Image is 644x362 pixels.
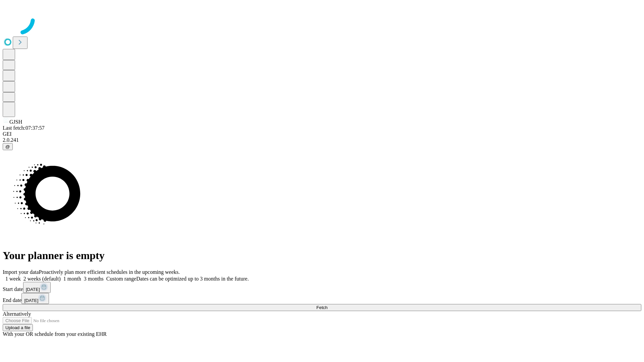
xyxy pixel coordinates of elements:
[24,298,38,303] span: [DATE]
[136,276,249,282] span: Dates can be optimized up to 3 months in the future.
[23,282,51,293] button: [DATE]
[3,282,641,293] div: Start date
[316,305,327,310] span: Fetch
[3,131,641,137] div: GEI
[63,276,81,282] span: 1 month
[106,276,136,282] span: Custom range
[9,119,22,125] span: GJSH
[21,293,49,304] button: [DATE]
[3,324,33,331] button: Upload a file
[26,287,40,292] span: [DATE]
[3,137,641,143] div: 2.0.241
[3,249,641,262] h1: Your planner is empty
[3,331,107,337] span: With your OR schedule from your existing EHR
[5,276,21,282] span: 1 week
[3,125,45,131] span: Last fetch: 07:37:57
[3,269,39,275] span: Import your data
[39,269,180,275] span: Proactively plan more efficient schedules in the upcoming weeks.
[84,276,104,282] span: 3 months
[3,293,641,304] div: End date
[3,143,13,150] button: @
[5,144,10,149] span: @
[23,276,61,282] span: 2 weeks (default)
[3,311,31,317] span: Alternatively
[3,304,641,311] button: Fetch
